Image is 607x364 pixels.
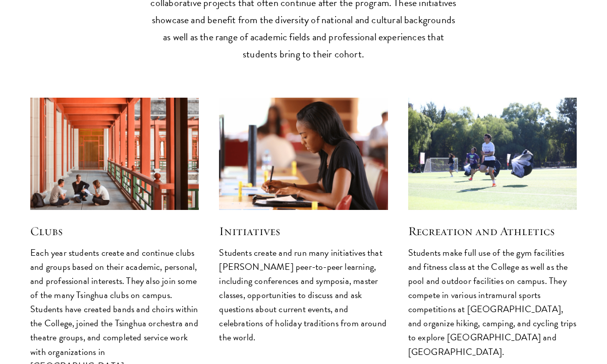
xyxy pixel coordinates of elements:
[408,246,577,359] p: Students make full use of the gym facilities and fitness class at the College as well as the pool...
[219,246,388,345] p: Students create and run many initiatives that [PERSON_NAME] peer-to-peer learning, including conf...
[408,223,577,240] h5: Recreation and Athletics
[30,223,199,240] h5: Clubs
[219,223,388,240] h5: Initiatives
